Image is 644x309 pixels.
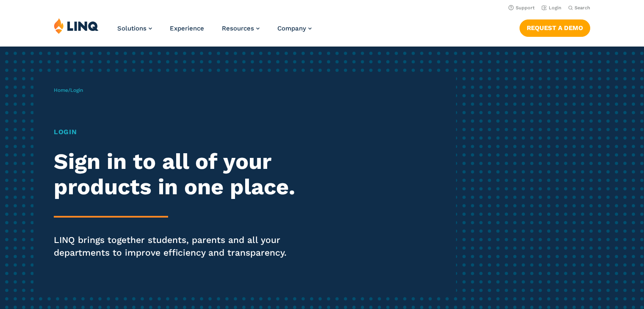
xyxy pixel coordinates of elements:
a: Resources [222,25,260,32]
a: Home [54,87,68,93]
a: Request a Demo [520,19,590,36]
a: Experience [170,25,204,32]
span: Company [277,25,306,32]
h2: Sign in to all of your products in one place. [54,149,302,200]
nav: Primary Navigation [117,18,312,46]
p: LINQ brings together students, parents and all your departments to improve efficiency and transpa... [54,234,302,259]
nav: Button Navigation [520,18,590,36]
span: / [54,87,83,93]
a: Company [277,25,312,32]
span: Solutions [117,25,146,32]
span: Resources [222,25,254,32]
button: Open Search Bar [568,5,590,11]
a: Support [509,5,535,11]
a: Login [542,5,561,11]
img: LINQ | K‑12 Software [54,18,99,34]
span: Search [575,5,590,11]
span: Login [70,87,83,93]
a: Solutions [117,25,152,32]
h1: Login [54,127,302,137]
